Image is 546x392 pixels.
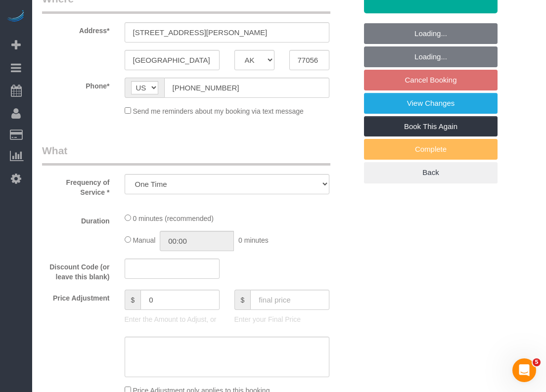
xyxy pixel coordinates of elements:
iframe: Intercom live chat [512,358,536,382]
label: Phone* [35,78,117,91]
span: Manual [133,236,155,244]
input: City* [125,50,220,70]
label: Frequency of Service * [35,174,117,197]
span: Send me reminders about my booking via text message [133,107,304,115]
span: $ [234,290,251,310]
label: Discount Code (or leave this blank) [35,259,117,282]
label: Address* [35,22,117,36]
a: Book This Again [364,116,498,137]
p: Enter your Final Price [234,314,329,324]
span: 5 [533,358,541,366]
label: Price Adjustment [35,290,117,303]
a: Back [364,162,498,183]
span: $ [125,290,141,310]
p: Enter the Amount to Adjust, or [125,314,220,324]
img: Automaid Logo [6,10,26,24]
span: 0 minutes (recommended) [133,215,213,222]
a: View Changes [364,93,498,114]
input: Phone* [164,78,329,98]
input: Zip Code* [289,50,329,70]
label: Duration [35,213,117,226]
input: final price [250,290,329,310]
span: 0 minutes [238,236,269,244]
legend: What [42,143,330,166]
